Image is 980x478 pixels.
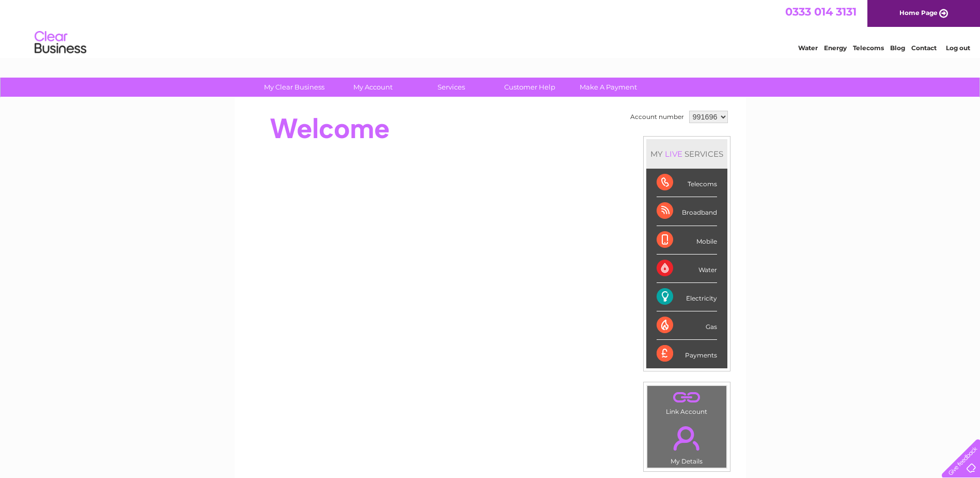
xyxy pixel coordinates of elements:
div: Mobile [657,226,717,255]
td: My Details [647,417,727,468]
a: My Account [330,78,415,97]
a: Blog [890,44,905,52]
a: Log out [946,44,970,52]
a: . [650,389,724,407]
div: Clear Business is a trading name of Verastar Limited (registered in [GEOGRAPHIC_DATA] No. 3667643... [246,6,735,50]
a: Energy [824,44,847,52]
div: Electricity [657,283,717,311]
a: Make A Payment [566,78,651,97]
img: logo.png [34,27,87,58]
div: Telecoms [657,169,717,197]
div: Payments [657,340,717,368]
div: LIVE [663,149,685,159]
a: Services [409,78,494,97]
a: Telecoms [853,44,884,52]
div: Water [657,255,717,283]
a: My Clear Business [252,78,337,97]
a: Contact [911,44,937,52]
div: Broadband [657,197,717,226]
a: 0333 014 3131 [785,5,857,18]
td: Account number [628,108,687,126]
a: Customer Help [487,78,572,97]
div: MY SERVICES [646,139,727,169]
a: Water [798,44,818,52]
div: Gas [657,311,717,340]
a: . [650,420,724,456]
td: Link Account [647,385,727,418]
